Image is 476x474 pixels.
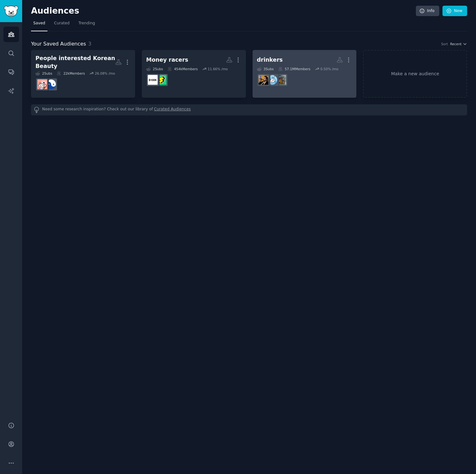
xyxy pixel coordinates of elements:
div: Need some research inspiration? Check out our library of [31,104,467,115]
div: Money racers [146,56,188,64]
img: KoreaSeoulBeauty [37,79,47,89]
h2: Audiences [31,6,416,16]
a: New [442,6,467,16]
a: drinkers3Subs57.1MMembers0.50% /moNABeerDrinkersAskRedditCriticalDrinker [253,50,357,98]
img: SeoulPlasticSurgery [46,79,56,89]
img: NABeerDrinkers [276,75,286,85]
div: 26.08 % /mo [95,71,115,76]
img: CriticalDrinker [259,75,268,85]
button: Recent [450,42,467,46]
span: Trending [78,21,95,26]
div: 2 Sub s [35,71,52,76]
a: People interested Korean Beauty2Subs22kMembers26.08% /moSeoulPlasticSurgeryKoreaSeoulBeauty [31,50,135,98]
div: Sort [441,42,448,46]
div: 11.66 % /mo [208,67,228,71]
span: Your Saved Audiences [31,40,86,48]
img: TheRaceTo100K [148,75,158,85]
div: 57.1M Members [278,67,310,71]
span: 3 [88,41,91,47]
div: drinkers [257,56,283,64]
a: Money racers2Subs454kMembers11.66% /moTheRaceTo10MillionTheRaceTo100K [142,50,246,98]
a: Saved [31,18,47,31]
div: 3 Sub s [257,67,274,71]
a: Trending [76,18,97,31]
div: 2 Sub s [146,67,163,71]
span: Curated [54,21,70,26]
div: 22k Members [57,71,85,76]
span: Recent [450,42,461,46]
div: 454k Members [167,67,198,71]
img: TheRaceTo10Million [157,75,166,85]
a: Curated [52,18,72,31]
a: Make a new audience [363,50,467,98]
div: 0.50 % /mo [320,67,338,71]
a: Info [416,6,439,16]
img: GummySearch logo [4,6,18,17]
div: People interested Korean Beauty [35,54,115,70]
span: Saved [33,21,45,26]
a: Curated Audiences [154,107,191,113]
img: AskReddit [267,75,277,85]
